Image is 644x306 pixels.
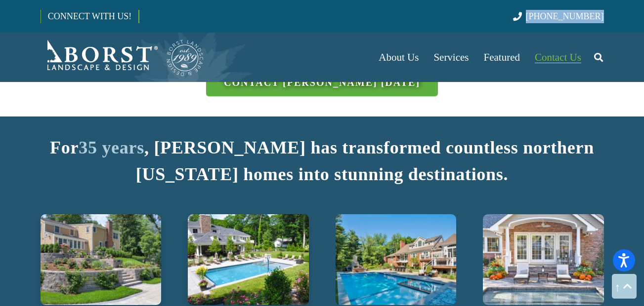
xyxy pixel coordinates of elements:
[476,33,527,82] a: Featured
[484,51,520,63] span: Featured
[426,33,476,82] a: Services
[526,11,604,21] span: [PHONE_NUMBER]
[535,51,581,63] span: Contact Us
[41,4,138,28] a: CONNECT WITH US!
[612,274,637,299] a: Back to top
[379,51,419,63] span: About Us
[206,69,438,96] a: Contact [PERSON_NAME] [DATE]
[433,51,469,63] span: Services
[41,38,205,77] a: Borst-Logo
[527,33,589,82] a: Contact Us
[513,11,603,21] a: [PHONE_NUMBER]
[589,45,608,70] a: Search
[50,138,594,184] b: For , [PERSON_NAME] has transformed countless northern [US_STATE] homes into stunning destinations.
[79,138,144,157] span: 35 years
[371,33,426,82] a: About Us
